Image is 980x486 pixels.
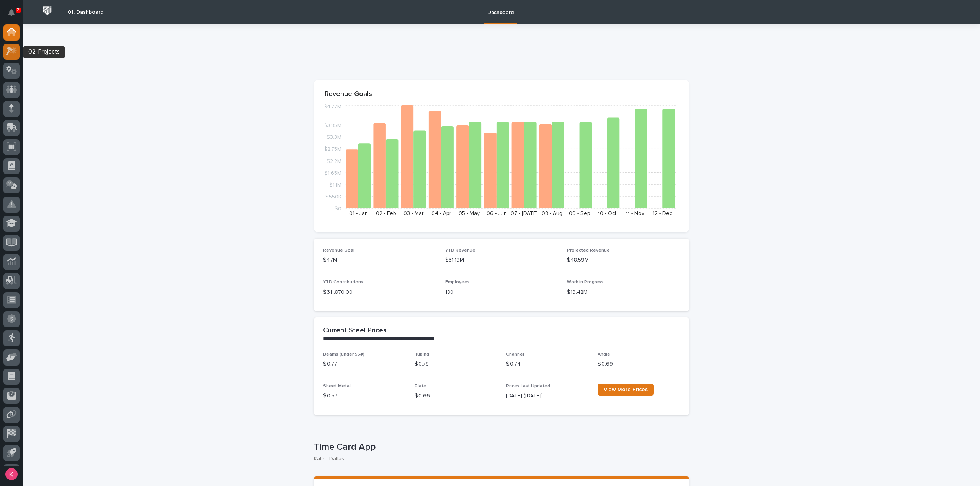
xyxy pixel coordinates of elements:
button: Notifications [3,5,20,21]
p: $ 311,870.00 [323,288,436,296]
text: 04 - Apr [431,211,451,216]
span: Angle [598,352,610,357]
p: $ 0.74 [506,360,588,368]
tspan: $1.65M [324,170,341,176]
button: users-avatar [3,466,20,482]
h2: Current Steel Prices [323,327,387,335]
tspan: $1.1M [329,182,341,187]
tspan: $3.85M [323,123,341,128]
span: Projected Revenue [567,248,610,253]
text: 05 - May [459,211,480,216]
p: $19.42M [567,288,680,296]
p: $47M [323,256,436,264]
text: 09 - Sep [569,211,590,216]
span: Revenue Goal [323,248,354,253]
a: View More Prices [598,384,654,396]
tspan: $2.75M [324,146,341,152]
p: Time Card App [314,442,686,453]
text: 08 - Aug [542,211,562,216]
text: 11 - Nov [626,211,644,216]
p: $ 0.66 [415,392,497,400]
p: Revenue Goals [325,90,678,99]
span: Sheet Metal [323,384,351,388]
img: Workspace Logo [40,3,54,18]
tspan: $4.77M [323,104,341,109]
tspan: $550K [325,194,341,199]
p: $48.59M [567,256,680,264]
p: $ 0.77 [323,360,405,368]
text: 07 - [DATE] [511,211,538,216]
span: YTD Contributions [323,280,363,284]
text: 03 - Mar [403,211,424,216]
p: 2 [17,7,20,13]
span: Beams (under 55#) [323,352,364,357]
text: 01 - Jan [349,211,368,216]
p: $31.19M [445,256,558,264]
text: 06 - Jun [487,211,507,216]
p: $ 0.78 [415,360,497,368]
span: Channel [506,352,524,357]
span: View More Prices [604,387,648,392]
text: 02 - Feb [376,211,396,216]
div: Notifications2 [10,9,20,21]
p: [DATE] ([DATE]) [506,392,588,400]
span: Plate [415,384,426,388]
span: Prices Last Updated [506,384,550,388]
h2: 01. Dashboard [68,9,103,16]
p: $ 0.57 [323,392,405,400]
tspan: $3.3M [327,135,341,140]
span: Tubing [415,352,429,357]
text: 12 - Dec [653,211,672,216]
span: Work in Progress [567,280,604,284]
span: Employees [445,280,470,284]
p: Kaleb Dallas [314,456,683,462]
tspan: $0 [335,206,341,211]
tspan: $2.2M [327,158,341,164]
p: $ 0.69 [598,360,680,368]
span: YTD Revenue [445,248,475,253]
p: 180 [445,288,558,296]
text: 10 - Oct [598,211,616,216]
